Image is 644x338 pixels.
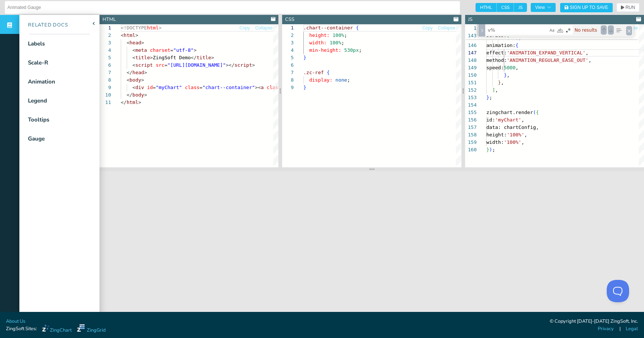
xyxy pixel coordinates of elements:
span: head [132,70,144,75]
div: Legend [28,97,47,105]
span: , [588,57,591,63]
span: ; [489,95,492,100]
div: 148 [465,57,477,64]
div: 151 [465,79,477,86]
button: Collapse [438,25,456,32]
div: 149 [465,64,477,72]
span: < [127,77,130,83]
span: ZingSoft Sites: [6,325,37,332]
span: animation: [486,42,515,48]
span: = [170,47,173,53]
span: > [135,32,138,38]
div: Next Match (Enter) [608,25,614,35]
span: JS [514,3,527,12]
span: <!DOCTYPE [121,25,147,31]
span: > [144,92,147,98]
button: Copy [422,25,433,32]
div: Match Case (⌥⌘C) [548,26,556,34]
span: width: [309,40,327,45]
span: html [147,25,158,31]
span: 100% [333,32,344,38]
a: ZingGrid [77,324,105,334]
span: Collapse [255,26,273,30]
div: Previous Match (⇧Enter) [601,25,607,35]
span: >< [255,85,261,90]
span: } [504,72,507,78]
span: , [506,72,509,78]
div: 8 [100,76,111,84]
div: 1 [282,24,294,32]
button: Collapse [255,25,273,32]
span: display: [309,77,333,83]
div: Find in Selection (⌥⌘L) [615,26,623,34]
span: { [536,110,539,115]
div: HTML [102,16,116,23]
span: Sign Up to Save [570,5,608,10]
div: 152 [465,86,477,94]
div: 157 [465,124,477,131]
span: 'ANIMATION_REGULAR_EASE_OUT' [506,57,588,63]
div: 2 [282,32,294,39]
span: , [521,117,524,123]
div: 159 [465,139,477,146]
span: .zc-ref [303,70,324,75]
div: Tooltips [28,116,49,124]
span: "chart--container" [202,85,255,90]
div: 1 [100,24,111,32]
span: "utf-8" [173,47,194,53]
div: 150 [465,72,477,79]
div: Gauge [28,135,45,143]
iframe: Toggle Customer Support [607,280,629,302]
div: 146 [465,42,477,49]
span: HTML [476,3,497,12]
span: > [252,62,255,68]
span: "[URL][DOMAIN_NAME]" [167,62,226,68]
span: min-height: [309,47,341,53]
span: html [124,32,135,38]
span: { [515,42,518,48]
span: charset [150,47,170,53]
div: 2 [100,32,111,39]
span: > [150,55,153,60]
span: zingchart.render [486,110,533,115]
span: < [132,47,135,53]
span: < [132,62,135,68]
span: '100%' [504,139,521,145]
button: RUN [616,3,640,12]
span: ; [492,147,495,152]
span: CSS [497,3,514,12]
span: Copy [422,26,433,30]
span: height: [486,132,507,138]
button: Copy [239,25,250,32]
span: script [135,62,153,68]
span: height: [309,32,330,38]
span: method: [486,57,507,63]
span: 'ANIMATION_EXPAND_VERTICAL' [506,50,585,56]
a: ZingChart [42,324,72,334]
span: ; [344,32,347,38]
span: } [486,147,489,152]
textarea: Find [486,26,548,34]
span: , [585,50,588,56]
div: 155 [465,109,477,116]
span: , [515,65,518,70]
span: </ [121,99,127,105]
div: 6 [100,61,111,69]
span: ; [347,77,350,83]
div: 5 [100,54,111,61]
div: 9 [100,84,111,91]
span: ZingSoft Demo [153,55,191,60]
a: Privacy [598,325,614,332]
div: Animation [28,78,55,86]
span: class [185,85,199,90]
span: > [141,40,144,45]
iframe: Your browser does not support iframes. [100,171,644,320]
span: head [129,40,141,45]
div: 3 [100,39,111,47]
span: RUN [625,5,635,10]
div: Related Docs [19,22,68,29]
div: 6 [282,61,294,69]
span: = [153,85,156,90]
div: 156 [465,116,477,124]
span: Copy [240,26,250,30]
